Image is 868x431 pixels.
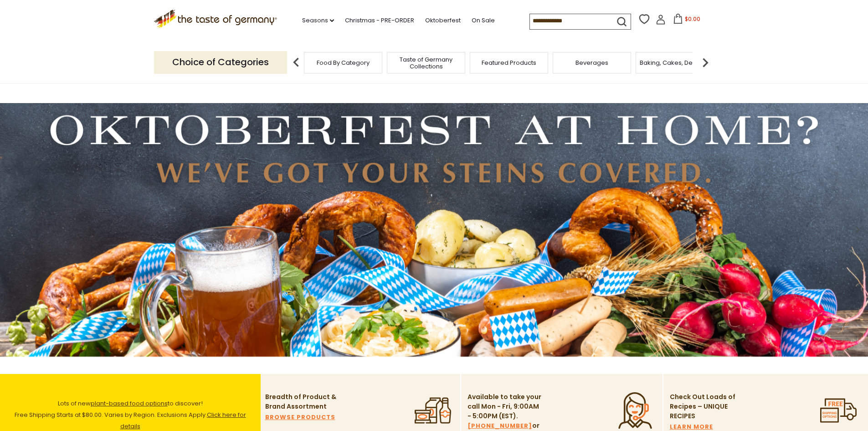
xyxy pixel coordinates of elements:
a: Featured Products [482,59,536,66]
a: Beverages [575,59,608,66]
a: Christmas - PRE-ORDER [345,16,414,26]
a: Oktoberfest [425,16,461,26]
img: next arrow [696,53,714,72]
a: Taste of Germany Collections [390,56,462,70]
a: plant-based food options [91,399,168,408]
p: Check Out Loads of Recipes – UNIQUE RECIPES [670,392,736,421]
a: [PHONE_NUMBER] [467,421,532,431]
p: Breadth of Product & Brand Assortment [265,392,340,411]
a: Food By Category [317,59,370,66]
span: $0.00 [685,15,700,23]
a: Baking, Cakes, Desserts [640,59,710,66]
a: BROWSE PRODUCTS [265,412,335,422]
span: Lots of new to discover! Free Shipping Starts at $80.00. Varies by Region. Exclusions Apply. [15,399,246,431]
img: previous arrow [287,53,305,72]
a: On Sale [472,16,495,26]
a: Seasons [302,16,334,26]
button: $0.00 [668,14,706,27]
p: Choice of Categories [154,51,287,73]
